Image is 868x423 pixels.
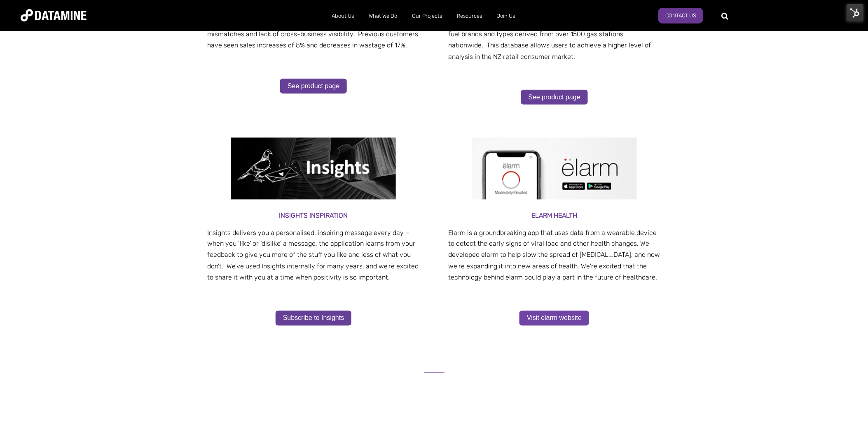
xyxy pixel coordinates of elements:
[449,5,489,27] a: Resources
[361,5,405,27] a: What We Do
[208,210,420,221] h3: Insights inspiration
[21,9,87,21] img: Datamine
[519,311,589,326] a: Visit elarm website
[208,229,419,282] span: Insights delivers you a personalised, inspiring message every day – when you ‘like’ or ‘dislike’ ...
[280,79,347,94] a: See product page
[521,90,588,105] a: See product page
[658,8,703,23] a: Contact Us
[472,138,637,200] img: Image for website 400 x 150
[847,4,864,21] img: HubSpot Tools Menu Toggle
[405,5,449,27] a: Our Projects
[448,8,656,61] span: Datamine provides access to NZ’s most comprehensive retail Fuel Price database. It has both histo...
[489,5,522,27] a: Join Us
[231,138,396,200] img: Insights product page
[448,227,660,283] p: Elarm is a groundbreaking app that uses data from a wearable device to detect the early signs of ...
[324,5,361,27] a: About Us
[276,311,352,326] a: Subscribe to Insights
[448,210,660,221] h3: elarm health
